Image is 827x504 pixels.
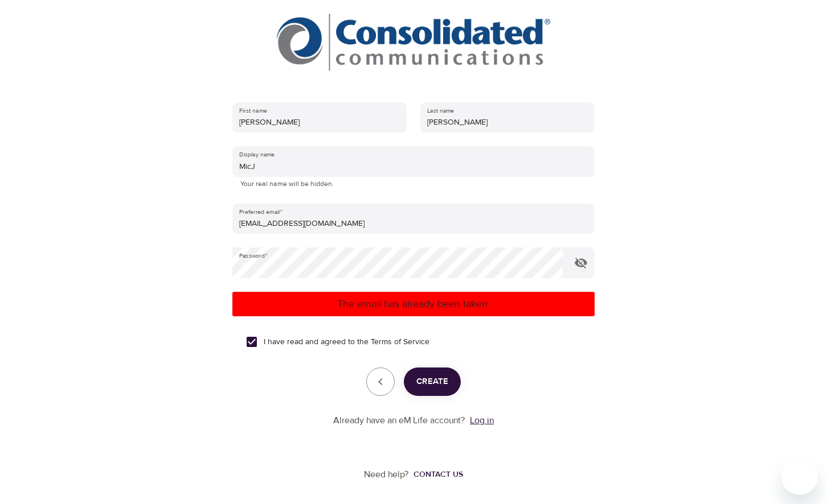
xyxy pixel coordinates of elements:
[470,415,494,426] a: Log in
[240,179,587,190] p: Your real name will be hidden.
[404,367,461,396] button: Create
[781,458,818,495] iframe: Button to launch messaging window
[409,469,463,480] a: Contact us
[333,414,465,427] p: Already have an eM Life account?
[264,336,429,348] span: I have read and agreed to the
[371,336,429,348] a: Terms of Service
[277,14,550,71] img: CCI%20logo_rgb_hr.jpg
[413,469,463,480] div: Contact us
[237,296,590,312] p: The email has already been taken.
[364,468,409,481] p: Need help?
[416,374,448,389] span: Create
